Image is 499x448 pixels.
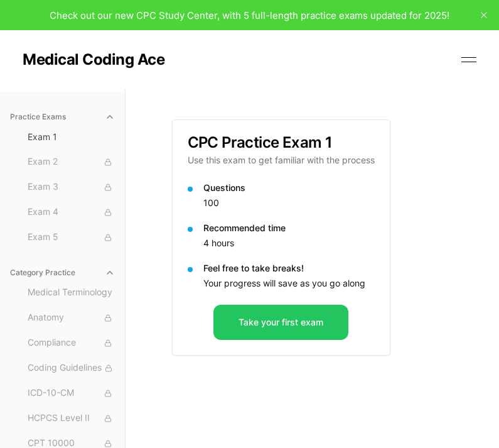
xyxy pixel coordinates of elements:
p: Use this exam to get familiar with the process [188,154,375,167]
button: close [474,5,494,25]
p: Questions [203,182,375,194]
button: Coding Guidelines [23,358,120,378]
span: ICD-10-CM [28,386,115,400]
button: Exam 5 [23,227,120,248]
span: Exam 2 [28,155,115,169]
button: ICD-10-CM [23,383,120,403]
span: HCPCS Level II [28,412,115,425]
button: Anatomy [23,308,120,328]
button: Take your first exam [213,305,348,340]
span: Exam 1 [28,131,115,143]
button: Exam 2 [23,152,120,172]
span: Compliance [28,336,115,350]
iframe: portal-trigger [291,386,499,448]
p: Your progress will save as you go along [203,277,375,290]
p: Recommended time [203,222,375,234]
button: Category Practice [5,263,120,283]
button: Exam 4 [23,202,120,222]
button: Exam 1 [23,127,120,147]
span: Exam 4 [28,205,115,219]
span: Check out our new CPC Study Center, with 5 full-length practice exams updated for 2025! [50,9,449,21]
a: Medical Coding Ace [23,52,164,67]
span: Medical Terminology [28,286,115,300]
p: 100 [203,197,375,209]
button: Medical Terminology [23,283,120,303]
span: Exam 5 [28,231,115,244]
p: 4 hours [203,237,375,249]
span: Anatomy [28,311,115,325]
button: HCPCS Level II [23,408,120,429]
button: Compliance [23,333,120,353]
button: Practice Exams [5,107,120,127]
h3: CPC Practice Exam 1 [188,135,375,150]
span: Coding Guidelines [28,361,115,375]
p: Feel free to take breaks! [203,262,375,275]
button: Exam 3 [23,177,120,197]
span: Exam 3 [28,180,115,194]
